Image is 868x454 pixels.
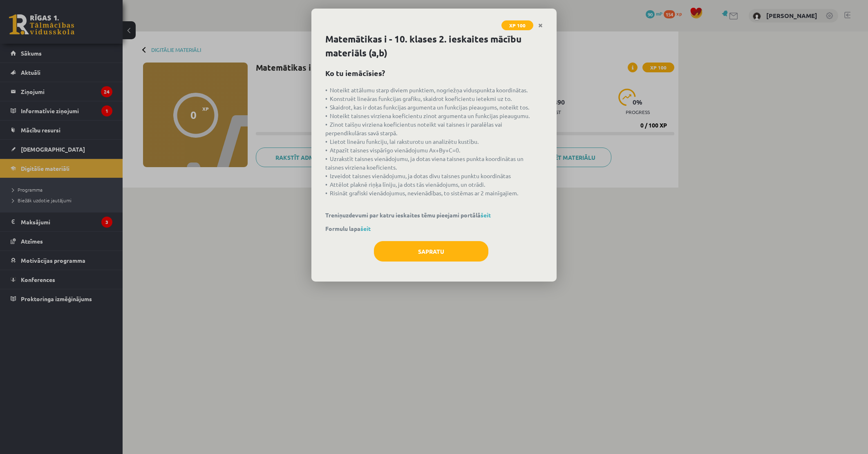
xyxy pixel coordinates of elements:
[325,86,543,197] p: • Noteikt attālumu starp diviem punktiem, nogriežņa viduspunkta koordinātas. • Konstruēt lineāras...
[325,67,543,78] h2: Ko tu iemācīsies?
[501,20,533,30] span: XP 100
[325,32,543,60] h1: Matemātikas i - 10. klases 2. ieskaites mācību materiāls (a,b)
[360,225,371,232] a: šeit
[325,225,371,232] strong: Formulu lapa
[374,241,488,262] button: Sapratu
[481,211,491,219] a: šeit
[533,18,548,34] a: Close
[325,211,491,219] strong: Treniņuzdevumi par katru ieskaites tēmu pieejami portālā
